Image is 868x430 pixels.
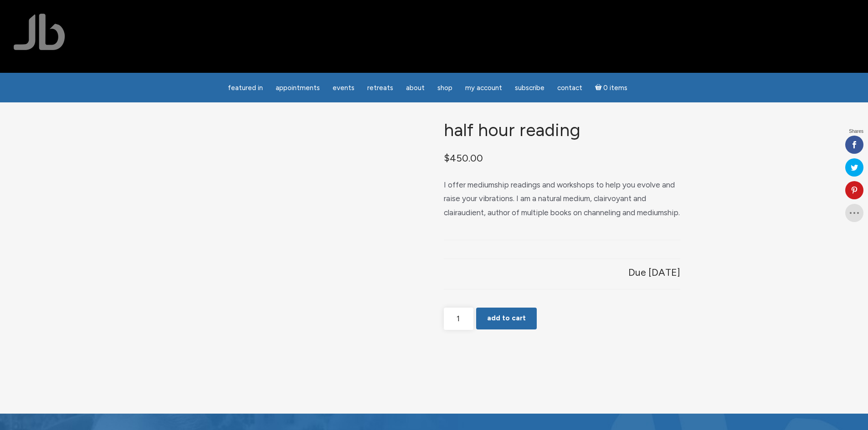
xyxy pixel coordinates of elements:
span: Shares [849,129,863,134]
a: Retreats [362,79,399,97]
span: Subscribe [515,84,544,92]
a: Events [327,79,360,97]
h1: Half Hour Reading [444,121,680,140]
button: Add to cart [476,308,537,329]
span: 0 items [603,85,627,91]
p: Due [DATE] [628,263,680,281]
a: Subscribe [509,79,550,97]
a: Cart0 items [590,78,633,97]
span: Retreats [367,84,393,92]
a: featured in [222,79,268,97]
span: Shop [437,84,452,92]
img: Jamie Butler. The Everyday Medium [14,14,65,50]
a: About [401,79,430,97]
span: Appointments [276,84,320,92]
a: Shop [432,79,458,97]
i: Cart [595,84,604,92]
input: Product quantity [444,308,473,330]
span: featured in [228,84,263,92]
span: Contact [557,84,582,92]
span: Events [333,84,354,92]
a: Contact [552,79,588,97]
span: About [406,84,425,92]
span: $ [444,152,450,164]
a: Appointments [270,79,325,97]
p: I offer mediumship readings and workshops to help you evolve and raise your vibrations. I am a na... [444,178,680,220]
a: My Account [460,79,508,97]
bdi: 450.00 [444,152,483,164]
span: My Account [465,84,502,92]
